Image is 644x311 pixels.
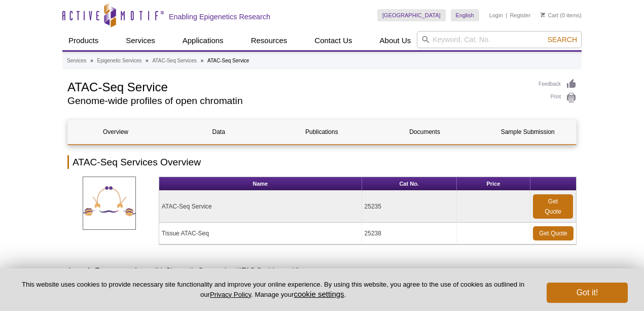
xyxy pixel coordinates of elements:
a: Services [67,56,86,65]
a: Cart [541,12,558,19]
a: Get Quote [533,194,573,219]
p: ssay for ransposase ccessible hromatin Sequencing (ATAC-Seq) is used for genome-wide mapping of o... [67,265,318,296]
p: This website uses cookies to provide necessary site functionality and improve your online experie... [16,280,530,299]
th: Price [457,177,530,191]
a: Documents [377,120,473,144]
u: T [95,266,99,274]
td: 25235 [362,191,457,223]
a: Print [539,92,577,103]
li: ATAC-Seq Service [207,58,249,63]
a: Services [120,31,161,50]
span: Search [548,36,577,44]
th: Name [159,177,362,191]
h2: ATAC-Seq Services Overview [67,155,577,169]
a: English [451,9,479,21]
th: Cat No. [362,177,457,191]
a: About Us [374,31,417,50]
li: | [506,9,507,21]
button: cookie settings [294,290,344,298]
a: Overview [68,120,163,144]
a: Applications [176,31,230,50]
a: Products [62,31,104,50]
a: Register [510,12,530,19]
a: Resources [245,31,294,50]
u: A [67,266,72,274]
a: Publications [274,120,369,144]
a: ATAC-Seq Services [152,56,196,65]
h2: Genome-wide profiles of open chromatin [67,96,528,106]
a: Login [489,12,503,19]
button: Got it! [547,283,628,303]
a: Sample Submission [480,120,576,144]
h1: ATAC-Seq Service [67,79,528,94]
li: » [146,58,149,63]
a: Feedback [539,79,577,90]
img: ATAC-SeqServices [83,177,136,230]
a: Contact Us [308,31,358,50]
a: [GEOGRAPHIC_DATA] [377,9,446,21]
h2: Enabling Epigenetics Research [169,12,270,21]
a: Epigenetic Services [97,56,141,65]
a: Privacy Policy [210,291,251,298]
li: » [201,58,204,63]
a: Data [171,120,266,144]
li: (0 items) [541,9,582,21]
td: Tissue ATAC-Seq [159,223,362,245]
input: Keyword, Cat. No. [417,31,582,48]
button: Search [545,35,580,44]
a: Get Quote [533,226,574,240]
li: » [90,58,93,63]
u: A [134,266,138,274]
td: ATAC-Seq Service [159,191,362,223]
td: 25238 [362,223,457,245]
img: Your Cart [541,12,545,17]
u: C [166,266,171,274]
